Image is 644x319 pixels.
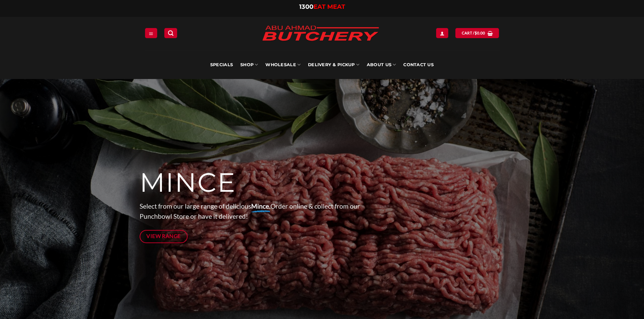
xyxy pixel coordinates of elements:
[146,232,181,240] span: View Range
[313,3,345,10] span: EAT MEAT
[455,28,499,38] a: View cart
[140,166,236,199] span: MINCE
[299,3,345,10] a: 1300EAT MEAT
[265,51,301,79] a: Wholesale
[403,51,434,79] a: Contact Us
[299,3,313,10] span: 1300
[475,31,485,35] bdi: 0.00
[251,202,270,210] strong: Mince.
[367,51,396,79] a: About Us
[308,51,359,79] a: Delivery & Pickup
[475,30,477,36] span: $
[164,28,177,38] a: Search
[256,21,385,47] img: Abu Ahmad Butchery
[462,30,485,36] span: Cart /
[140,230,188,243] a: View Range
[436,28,448,38] a: Login
[240,51,258,79] a: SHOP
[210,51,233,79] a: Specials
[145,28,157,38] a: Menu
[140,202,360,220] span: Select from our large range of delicious Order online & collect from our Punchbowl Store or have ...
